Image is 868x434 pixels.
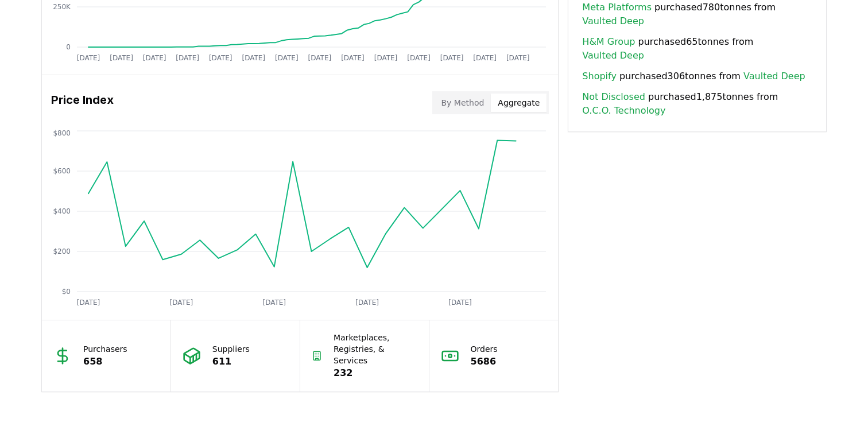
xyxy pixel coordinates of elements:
span: purchased 65 tonnes from [582,35,812,63]
p: 232 [334,366,417,380]
tspan: $600 [53,167,71,175]
p: Marketplaces, Registries, & Services [334,332,417,366]
p: Suppliers [212,343,250,355]
tspan: [DATE] [176,54,199,62]
p: 658 [83,355,127,369]
tspan: [DATE] [448,299,472,307]
tspan: [DATE] [262,299,286,307]
tspan: [DATE] [341,54,365,62]
tspan: [DATE] [242,54,265,62]
a: Vaulted Deep [582,14,644,28]
span: purchased 1,875 tonnes from [582,90,812,118]
button: By Method [435,94,491,112]
p: Orders [471,343,498,355]
p: 5686 [471,355,498,369]
tspan: $800 [53,129,71,137]
tspan: [DATE] [407,54,431,62]
a: Vaulted Deep [582,49,644,63]
tspan: [DATE] [355,299,379,307]
button: Aggregate [491,94,547,112]
tspan: $200 [53,247,71,255]
p: Purchasers [83,343,127,355]
tspan: [DATE] [506,54,530,62]
a: Meta Platforms [582,1,652,14]
p: 611 [212,355,250,369]
span: purchased 780 tonnes from [582,1,812,28]
tspan: 0 [66,43,71,51]
tspan: [DATE] [77,54,100,62]
a: Not Disclosed [582,90,645,104]
tspan: [DATE] [275,54,299,62]
tspan: [DATE] [374,54,398,62]
tspan: [DATE] [473,54,497,62]
a: O.C.O. Technology [582,104,665,118]
a: Shopify [582,69,617,83]
tspan: [DATE] [170,299,193,307]
tspan: $0 [62,288,71,296]
tspan: $400 [53,207,71,215]
tspan: [DATE] [209,54,232,62]
tspan: [DATE] [110,54,133,62]
tspan: [DATE] [143,54,166,62]
h3: Price Index [51,91,114,114]
span: purchased 306 tonnes from [582,69,805,83]
tspan: [DATE] [440,54,464,62]
a: H&M Group [582,35,635,49]
tspan: [DATE] [77,299,100,307]
tspan: 250K [53,3,71,11]
a: Vaulted Deep [743,69,805,83]
tspan: [DATE] [308,54,332,62]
